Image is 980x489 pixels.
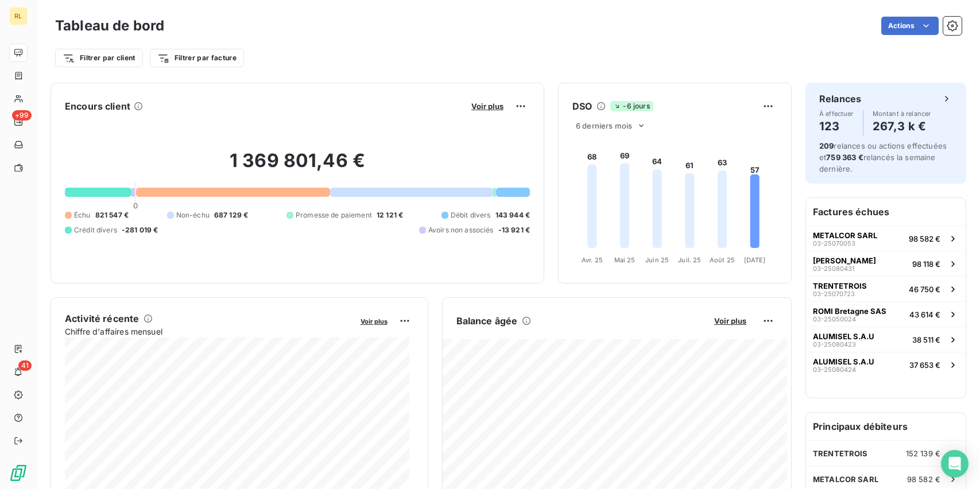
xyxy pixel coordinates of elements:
[826,153,863,162] span: 759 363 €
[813,240,855,247] span: 03-25070053
[614,256,636,264] tspan: Mai 25
[806,251,966,276] button: [PERSON_NAME]03-2508043198 118 €
[744,256,766,264] tspan: [DATE]
[95,210,129,220] span: 821 547 €
[819,141,947,173] span: relances ou actions effectuées et relancés la semaine dernière.
[813,231,877,240] span: METALCOR SARL
[214,210,248,220] span: 687 129 €
[65,99,130,113] h6: Encours client
[819,92,861,106] h6: Relances
[65,312,139,325] h6: Activité récente
[813,357,874,366] span: ALUMISEL S.A.U
[714,316,746,325] span: Voir plus
[456,314,518,328] h6: Balance âgée
[55,15,164,36] h3: Tableau de bord
[806,198,966,226] h6: Factures échues
[451,210,491,220] span: Débit divers
[806,276,966,301] button: TRENTETROIS03-2507072346 750 €
[873,117,931,135] h4: 267,3 k €
[907,475,940,484] span: 98 582 €
[806,226,966,251] button: METALCOR SARL03-2507005398 582 €
[468,101,507,111] button: Voir plus
[912,335,940,344] span: 38 511 €
[65,325,353,337] span: Chiffre d'affaires mensuel
[813,265,854,272] span: 03-25080431
[909,310,940,319] span: 43 614 €
[813,475,878,484] span: METALCOR SARL
[881,17,939,35] button: Actions
[150,49,244,67] button: Filtrer par facture
[806,301,966,327] button: ROMI Bretagne SAS03-2505002443 614 €
[12,110,32,121] span: +99
[428,225,494,235] span: Avoirs non associés
[498,225,530,235] span: -13 921 €
[906,449,940,458] span: 152 139 €
[711,316,750,326] button: Voir plus
[495,210,530,220] span: 143 944 €
[813,316,856,323] span: 03-25050024
[909,234,940,243] span: 98 582 €
[377,210,403,220] span: 12 121 €
[813,290,855,297] span: 03-25070723
[819,141,834,150] span: 209
[9,7,28,25] div: RL
[813,366,856,373] span: 03-25080424
[710,256,735,264] tspan: Août 25
[873,110,931,117] span: Montant à relancer
[941,450,969,478] div: Open Intercom Messenger
[582,256,603,264] tspan: Avr. 25
[296,210,372,220] span: Promesse de paiement
[74,210,91,220] span: Échu
[361,317,388,325] span: Voir plus
[572,99,592,113] h6: DSO
[806,413,966,440] h6: Principaux débiteurs
[471,102,503,111] span: Voir plus
[610,101,653,111] span: -6 jours
[74,225,117,235] span: Crédit divers
[18,360,32,371] span: 41
[645,256,669,264] tspan: Juin 25
[813,341,856,348] span: 03-25080423
[122,225,158,235] span: -281 019 €
[813,449,868,458] span: TRENTETROIS
[912,259,940,269] span: 98 118 €
[9,464,28,482] img: Logo LeanPay
[55,49,143,67] button: Filtrer par client
[813,281,867,290] span: TRENTETROIS
[176,210,210,220] span: Non-échu
[813,306,886,316] span: ROMI Bretagne SAS
[909,360,940,370] span: 37 653 €
[576,121,632,130] span: 6 derniers mois
[909,285,940,294] span: 46 750 €
[678,256,701,264] tspan: Juil. 25
[819,110,854,117] span: À effectuer
[813,332,874,341] span: ALUMISEL S.A.U
[65,149,530,184] h2: 1 369 801,46 €
[806,327,966,352] button: ALUMISEL S.A.U03-2508042338 511 €
[819,117,854,135] h4: 123
[357,316,391,326] button: Voir plus
[806,352,966,377] button: ALUMISEL S.A.U03-2508042437 653 €
[133,201,138,210] span: 0
[813,256,876,265] span: [PERSON_NAME]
